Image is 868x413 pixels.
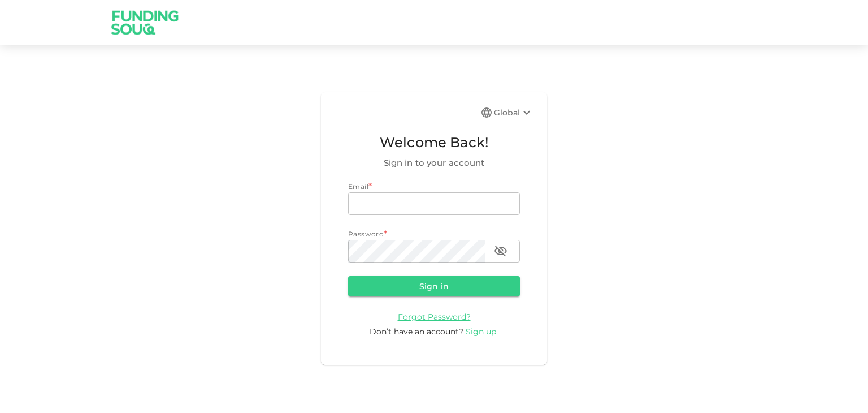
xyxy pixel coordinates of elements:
[466,326,496,337] span: Sign up
[398,312,471,322] span: Forgot Password?
[348,240,485,263] input: password
[398,311,471,322] a: Forgot Password?
[348,276,520,296] button: Sign in
[348,192,520,215] input: email
[348,132,520,153] span: Welcome Back!
[370,326,463,337] span: Don’t have an account?
[348,182,368,191] span: Email
[494,106,533,119] div: Global
[348,230,384,238] span: Password
[348,156,520,170] span: Sign in to your account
